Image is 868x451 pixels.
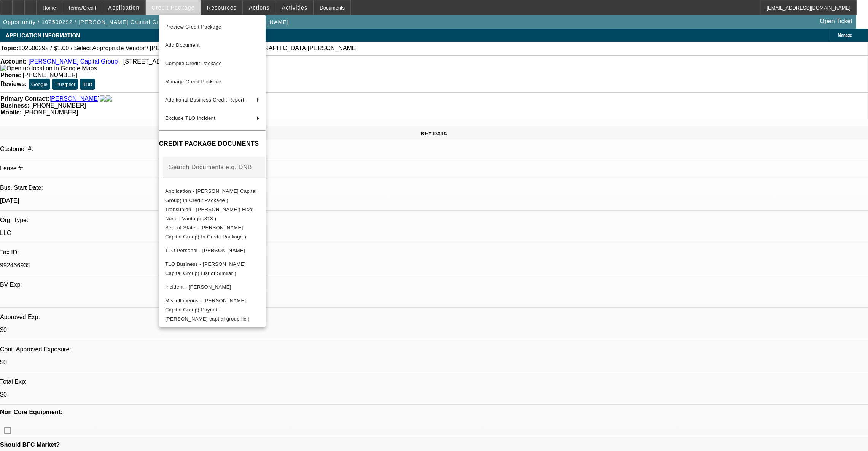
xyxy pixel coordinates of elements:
button: Sec. of State - Marshall Capital Group( In Credit Package ) [159,223,266,241]
span: Application - [PERSON_NAME] Capital Group( In Credit Package ) [165,188,256,203]
button: TLO Personal - Marshall, Bradon [159,241,266,259]
button: Application - Marshall Capital Group( In Credit Package ) [159,186,266,205]
span: Transunion - [PERSON_NAME]( Fico: None | Vantage :813 ) [165,206,254,221]
span: Compile Credit Package [165,60,222,66]
span: TLO Personal - [PERSON_NAME] [165,247,245,253]
span: Incident - [PERSON_NAME] [165,284,231,289]
span: Exclude TLO Incident [165,115,215,121]
span: TLO Business - [PERSON_NAME] Capital Group( List of Similar ) [165,261,246,276]
span: Sec. of State - [PERSON_NAME] Capital Group( In Credit Package ) [165,224,246,239]
button: Miscellaneous - Marshall Capital Group( Paynet - marshall captial group llc ) [159,296,266,323]
span: Additional Business Credit Report [165,97,244,103]
button: Incident - Marshall, Bradon [159,278,266,296]
button: Transunion - Marshall, Bradon( Fico: None | Vantage :813 ) [159,205,266,223]
button: TLO Business - Marshall Capital Group( List of Similar ) [159,259,266,278]
h4: CREDIT PACKAGE DOCUMENTS [159,139,266,148]
span: Manage Credit Package [165,79,221,84]
span: Miscellaneous - [PERSON_NAME] Capital Group( Paynet - [PERSON_NAME] captial group llc ) [165,297,250,321]
span: Preview Credit Package [165,24,221,30]
span: Add Document [165,42,200,48]
mat-label: Search Documents e.g. DNB [169,164,252,170]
